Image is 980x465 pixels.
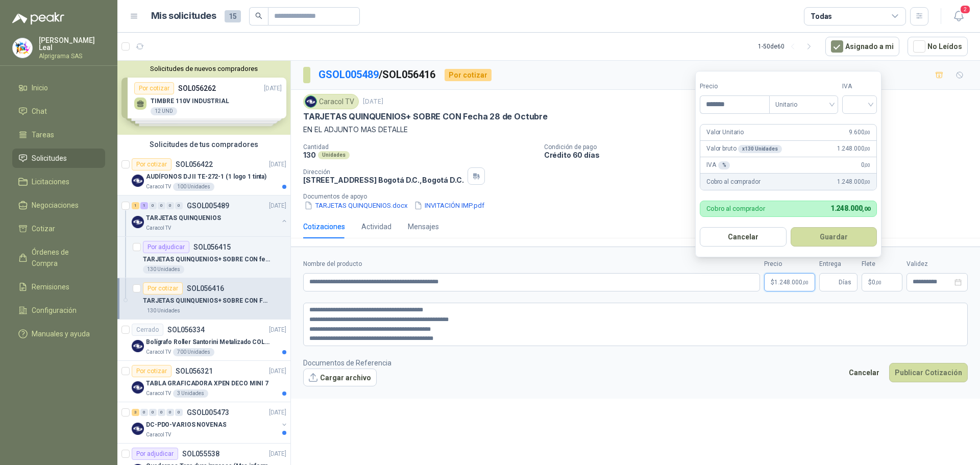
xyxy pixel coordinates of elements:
[775,97,832,112] span: Unitario
[146,431,171,439] p: Caracol TV
[413,200,485,211] button: INVITACIÓN IMP.pdf
[193,243,231,251] p: SOL056415
[255,12,262,19] span: search
[361,221,391,232] div: Actividad
[12,172,105,191] a: Licitaciones
[269,449,286,459] p: [DATE]
[802,280,808,285] span: ,00
[166,202,174,209] div: 0
[187,202,229,209] p: GSOL005489
[187,409,229,416] p: GSOL005473
[32,328,90,339] span: Manuales y ayuda
[864,162,870,168] span: ,00
[303,193,976,200] p: Documentos de apoyo
[303,200,409,211] button: TARJETAS QUINQUENIOS.docx
[843,363,885,382] button: Cancelar
[143,241,189,253] div: Por adjudicar
[303,369,377,387] button: Cargar archivo
[32,200,79,211] span: Negociaciones
[889,363,968,382] button: Publicar Cotización
[738,145,781,153] div: x 130 Unidades
[837,177,870,187] span: 1.248.000
[706,128,744,137] p: Valor Unitario
[140,202,148,209] div: 1
[32,247,95,269] span: Órdenes de Compra
[864,179,870,185] span: ,00
[151,9,216,23] h1: Mis solicitudes
[303,151,316,159] p: 130
[132,324,163,336] div: Cerrado
[132,423,144,435] img: Company Logo
[132,158,171,170] div: Por cotizar
[303,111,548,122] p: TARJETAS QUINQUENIOS+ SOBRE CON Fecha 28 de Octubre
[12,195,105,215] a: Negociaciones
[864,146,870,152] span: ,00
[706,205,765,212] p: Cobro al comprador
[269,366,286,376] p: [DATE]
[318,151,350,159] div: Unidades
[32,281,69,292] span: Remisiones
[12,277,105,297] a: Remisiones
[839,274,851,291] span: Días
[158,202,165,209] div: 0
[862,206,870,212] span: ,00
[318,68,379,81] a: GSOL005489
[12,301,105,320] a: Configuración
[132,175,144,187] img: Company Logo
[146,183,171,191] p: Caracol TV
[303,176,463,184] p: [STREET_ADDRESS] Bogotá D.C. , Bogotá D.C.
[32,153,67,164] span: Solicitudes
[825,37,899,56] button: Asignado a mi
[32,106,47,117] span: Chat
[176,368,213,375] p: SOL056321
[864,130,870,135] span: ,00
[146,420,226,430] p: DC-PDO-VARIOS NOVENAS
[173,348,214,356] div: 700 Unidades
[862,273,902,291] p: $ 0,00
[305,96,316,107] img: Company Logo
[175,409,183,416] div: 0
[949,7,968,26] button: 2
[158,409,165,416] div: 0
[117,154,290,195] a: Por cotizarSOL056422[DATE] Company LogoAUDÍFONOS DJ II TE-272-1 (1 logo 1 tinta)Caracol TV100 Uni...
[149,409,157,416] div: 0
[706,144,782,154] p: Valor bruto
[303,259,760,269] label: Nombre del producto
[143,282,183,295] div: Por cotizar
[117,278,290,320] a: Por cotizarSOL056416TARJETAS QUINQUENIOS+ SOBRE CON Fecha 28 de Octubre130 Unidades
[960,5,971,14] span: 2
[700,227,787,247] button: Cancelar
[132,365,171,377] div: Por cotizar
[132,406,288,439] a: 3 0 0 0 0 0 GSOL005473[DATE] Company LogoDC-PDO-VARIOS NOVENASCaracol TV
[791,227,877,247] button: Guardar
[706,177,760,187] p: Cobro al comprador
[146,224,171,232] p: Caracol TV
[830,204,870,212] span: 1.248.000
[187,285,224,292] p: SOL056416
[837,144,870,154] span: 1.248.000
[269,408,286,418] p: [DATE]
[718,161,730,169] div: %
[143,255,270,264] p: TARJETAS QUINQUENIOS+ SOBRE CON fecha 21 Octubre
[868,279,872,285] span: $
[861,160,870,170] span: 0
[167,326,205,333] p: SOL056334
[875,280,881,285] span: ,00
[143,265,184,274] div: 130 Unidades
[143,296,270,306] p: TARJETAS QUINQUENIOS+ SOBRE CON Fecha 28 de Octubre
[303,357,391,369] p: Documentos de Referencia
[173,183,214,191] div: 100 Unidades
[146,172,266,182] p: AUDÍFONOS DJ II TE-272-1 (1 logo 1 tinta)
[132,409,139,416] div: 3
[146,213,221,223] p: TARJETAS QUINQUENIOS
[117,320,290,361] a: CerradoSOL056334[DATE] Company LogoBolígrafo Roller Santorini Metalizado COLOR MORADO 1logoCaraco...
[39,37,105,51] p: [PERSON_NAME] Leal
[132,381,144,394] img: Company Logo
[842,82,877,91] label: IVA
[117,237,290,278] a: Por adjudicarSOL056415TARJETAS QUINQUENIOS+ SOBRE CON fecha 21 Octubre130 Unidades
[39,53,105,59] p: Alprigrama SAS
[303,168,463,176] p: Dirección
[149,202,157,209] div: 0
[12,102,105,121] a: Chat
[544,151,976,159] p: Crédito 60 días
